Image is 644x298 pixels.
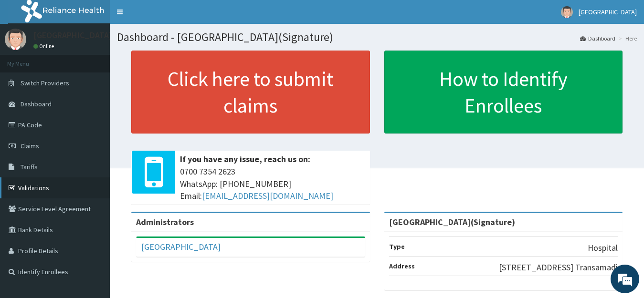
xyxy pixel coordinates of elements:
b: If you have any issue, reach us on: [180,154,310,164]
span: Claims [21,142,39,150]
span: [GEOGRAPHIC_DATA] [579,8,637,16]
p: [GEOGRAPHIC_DATA] [33,31,112,40]
textarea: Type your message and hit 'Enter' [5,197,182,231]
p: Hospital [588,242,618,254]
strong: [GEOGRAPHIC_DATA](Signature) [389,216,515,227]
a: [EMAIL_ADDRESS][DOMAIN_NAME] [202,190,333,201]
div: Chat with us now [50,53,160,66]
img: User Image [5,29,26,50]
span: Switch Providers [21,79,69,87]
span: We're online! [55,89,132,185]
a: How to Identify Enrollees [384,51,623,134]
b: Address [389,262,415,270]
span: 0700 7354 2623 WhatsApp: [PHONE_NUMBER] Email: [180,165,365,202]
p: [STREET_ADDRESS] Transamadi [499,261,618,274]
b: Administrators [136,216,194,227]
a: Click here to submit claims [131,51,370,134]
div: Minimize live chat window [157,5,179,28]
a: Online [33,43,56,50]
span: Tariffs [21,163,38,171]
a: Dashboard [580,34,615,42]
h1: Dashboard - [GEOGRAPHIC_DATA](Signature) [117,31,637,43]
li: Here [616,34,637,42]
b: Type [389,242,405,251]
span: Dashboard [21,100,52,108]
img: d_794563401_company_1708531726252_794563401 [18,48,39,72]
a: [GEOGRAPHIC_DATA] [141,241,221,252]
img: User Image [561,6,573,18]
